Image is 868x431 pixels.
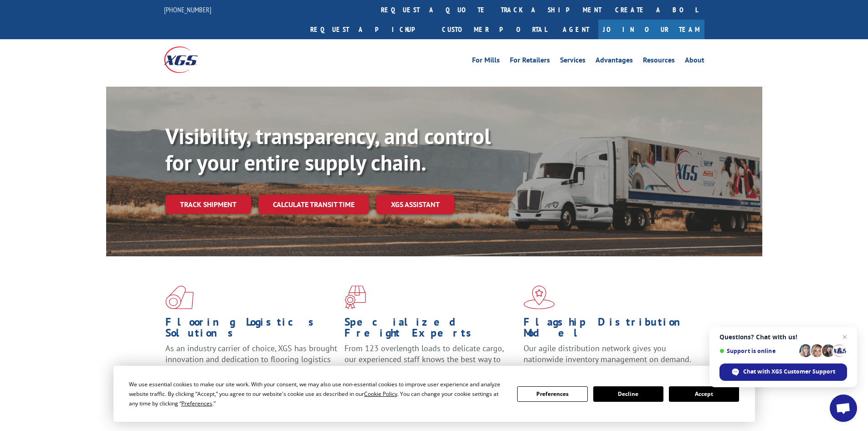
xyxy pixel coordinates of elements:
h1: Specialized Freight Experts [344,317,517,343]
a: Agent [554,20,598,39]
a: [PHONE_NUMBER] [164,5,211,14]
span: Close chat [839,332,850,343]
a: About [685,57,704,67]
h1: Flooring Logistics Solutions [165,317,338,343]
span: Cookie Policy [364,390,397,398]
h1: Flagship Distribution Model [524,317,696,343]
a: Calculate transit time [258,195,369,214]
div: Open chat [830,395,857,422]
p: From 123 overlength loads to delicate cargo, our experienced staff knows the best way to move you... [344,343,517,384]
a: Customer Portal [435,20,554,39]
a: Request a pickup [303,20,435,39]
span: Chat with XGS Customer Support [743,368,835,376]
a: For Retailers [510,57,550,67]
div: Cookie Consent Prompt [113,366,755,422]
a: XGS ASSISTANT [376,195,454,214]
a: Track shipment [165,195,251,214]
button: Preferences [517,386,587,402]
img: xgs-icon-focused-on-flooring-red [344,286,366,309]
div: We use essential cookies to make our site work. With your consent, we may also use non-essential ... [129,379,506,408]
a: Resources [643,57,675,67]
b: Visibility, transparency, and control for your entire supply chain. [165,122,491,177]
button: Decline [593,386,663,402]
img: xgs-icon-total-supply-chain-intelligence-red [165,286,194,309]
span: Our agile distribution network gives you nationwide inventory management on demand. [524,343,691,364]
span: As an industry carrier of choice, XGS has brought innovation and dedication to flooring logistics... [165,343,337,375]
a: Join Our Team [598,20,704,39]
a: Services [560,57,586,67]
div: Chat with XGS Customer Support [719,363,847,381]
a: For Mills [472,57,500,67]
span: Questions? Chat with us! [719,333,847,341]
a: Advantages [596,57,633,67]
button: Accept [669,386,739,402]
span: Preferences [181,400,212,407]
span: Support is online [719,348,796,354]
img: xgs-icon-flagship-distribution-model-red [524,286,555,309]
